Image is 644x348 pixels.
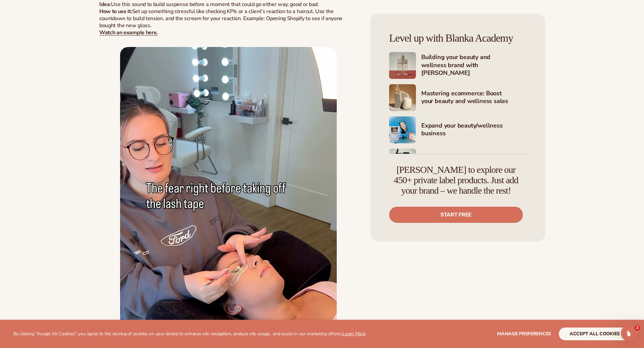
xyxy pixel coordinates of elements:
button: accept all cookies [559,328,631,340]
h4: Mastering ecommerce: Boost your beauty and wellness sales [421,90,526,106]
a: Shopify Image 10 Marketing your beauty and wellness brand 101 [389,149,526,176]
strong: How to use it: [99,8,132,15]
a: Learn More [342,331,365,337]
a: Shopify Image 9 Expand your beauty/wellness business [389,116,526,143]
p: By clicking "Accept All Cookies", you agree to the storing of cookies on your device to enhance s... [13,331,366,337]
a: Shopify Image 7 Building your beauty and wellness brand with [PERSON_NAME] [389,52,526,79]
a: Shopify Image 8 Mastering ecommerce: Boost your beauty and wellness sales [389,84,526,111]
img: Shopify Image 9 [389,116,416,143]
strong: Idea [99,1,110,8]
h4: Building your beauty and wellness brand with [PERSON_NAME] [421,53,526,78]
img: Shopify Image 10 [389,149,416,176]
iframe: Intercom live chat [621,325,637,341]
h4: Expand your beauty/wellness business [421,122,526,138]
h4: Level up with Blanka Academy [389,32,526,44]
span: 2 [635,325,640,331]
a: Start free [389,207,523,223]
a: Watch an example here. [99,29,158,36]
span: Manage preferences [497,331,551,337]
img: Shopify Image 8 [389,84,416,111]
button: Manage preferences [497,328,551,340]
img: Shopify Image 7 [389,52,416,79]
h4: [PERSON_NAME] to explore our 450+ private label products. Just add your brand – we handle the rest! [389,165,523,196]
